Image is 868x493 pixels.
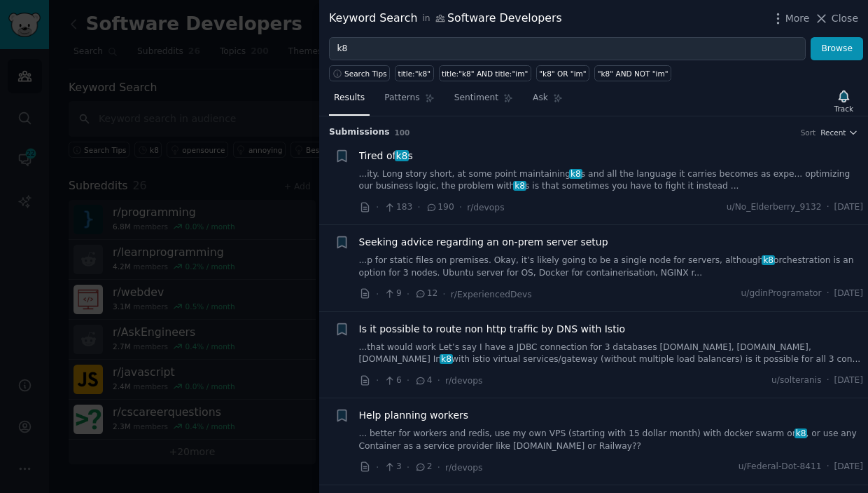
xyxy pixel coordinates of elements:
[827,201,829,214] span: ·
[359,168,864,193] a: ...ity. Long story short, at some point maintainingk8s and all the language it carries becomes as...
[533,92,548,104] span: Ask
[801,128,816,137] div: Sort
[398,69,431,79] div: title:"k8"
[445,376,482,386] span: r/devops
[834,461,863,473] span: [DATE]
[426,201,454,214] span: 190
[329,87,370,116] a: Results
[395,65,434,81] a: title:"k8"
[762,255,774,265] span: k8
[440,354,452,364] span: k8
[528,87,568,116] a: Ask
[741,288,822,300] span: u/gdinProgramator
[359,322,626,337] a: Is it possible to route non http traffic by DNS with Istio
[359,149,413,163] a: Tired ofk8s
[738,461,822,473] span: u/Federal-Dot-8411
[395,150,409,161] span: k8
[407,373,409,388] span: ·
[829,86,858,116] button: Track
[344,69,387,79] span: Search Tips
[329,10,562,27] div: Keyword Search Software Developers
[827,374,829,387] span: ·
[376,373,379,388] span: ·
[513,181,526,191] span: k8
[834,104,853,114] div: Track
[820,128,846,137] span: Recent
[794,428,807,438] span: k8
[384,201,412,214] span: 183
[414,461,432,473] span: 2
[407,460,409,475] span: ·
[569,169,582,179] span: k8
[785,11,810,26] span: More
[359,408,469,423] a: Help planning workers
[771,374,822,387] span: u/solteranis
[451,290,532,299] span: r/ExperiencedDevs
[832,11,858,26] span: Close
[771,11,810,26] button: More
[384,288,401,300] span: 9
[445,463,482,473] span: r/devops
[334,92,365,104] span: Results
[727,201,822,214] span: u/No_Elderberry_9132
[827,288,829,300] span: ·
[329,126,390,139] span: Submission s
[359,235,608,250] a: Seeking advice regarding an on-prem server setup
[598,69,668,79] div: "k8" AND NOT "im"
[536,65,589,81] a: "k8" OR "im"
[539,69,586,79] div: "k8" OR "im"
[395,128,410,137] span: 100
[449,87,518,116] a: Sentiment
[439,65,531,81] a: title:"k8" AND title:"im"
[359,428,864,452] a: ... better for workers and redis, use my own VPS (starting with 15 dollar month) with docker swar...
[442,69,528,79] div: title:"k8" AND title:"im"
[414,374,432,387] span: 4
[454,92,498,104] span: Sentiment
[459,200,462,215] span: ·
[437,460,440,475] span: ·
[417,200,420,215] span: ·
[814,11,858,26] button: Close
[827,461,829,473] span: ·
[834,288,863,300] span: [DATE]
[376,200,379,215] span: ·
[414,288,437,300] span: 12
[384,92,419,104] span: Patterns
[384,374,401,387] span: 6
[834,201,863,214] span: [DATE]
[359,342,864,366] a: ...that would work Let’s say I have a JDBC connection for 3 databases [DOMAIN_NAME], [DOMAIN_NAME...
[384,461,401,473] span: 3
[820,128,858,137] button: Recent
[422,13,430,25] span: in
[442,287,445,302] span: ·
[467,203,504,212] span: r/devops
[407,287,409,302] span: ·
[359,255,864,279] a: ...p for static files on premises. Okay, it’s likely going to be a single node for servers, altho...
[376,287,379,302] span: ·
[359,149,413,163] span: Tired of s
[329,65,390,81] button: Search Tips
[834,374,863,387] span: [DATE]
[437,373,440,388] span: ·
[594,65,671,81] a: "k8" AND NOT "im"
[376,460,379,475] span: ·
[329,37,806,61] input: Try a keyword related to your business
[811,37,863,61] button: Browse
[379,87,439,116] a: Patterns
